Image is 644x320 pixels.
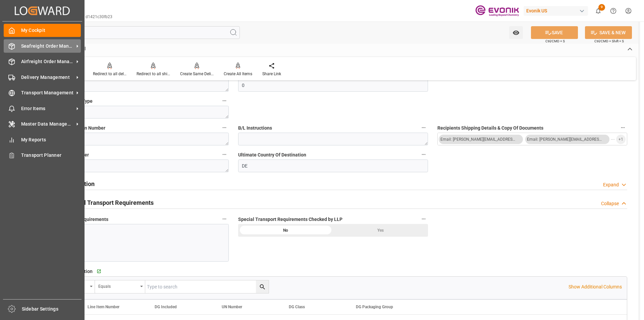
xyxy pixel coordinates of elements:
[39,198,154,207] h2: Checking Special Transport Requirements
[220,123,229,132] button: Importer Identification Number
[224,71,252,77] div: Create All Items
[222,305,242,309] span: UN Number
[440,136,516,143] div: Email: [PERSON_NAME][EMAIL_ADDRESS][PERSON_NAME][DOMAIN_NAME]
[437,133,627,145] button: open menu
[4,133,81,146] a: My Reports
[88,305,119,309] span: Line Item Number
[238,216,342,223] span: Special Transport Requirements Checked by LLP
[39,106,229,119] textarea: RESELLER
[238,125,272,132] span: B/L Instructions
[439,135,523,144] button: Email: [PERSON_NAME][EMAIL_ADDRESS][PERSON_NAME][DOMAIN_NAME]
[598,4,605,11] span: 9
[601,200,619,207] div: Collapse
[524,4,591,17] button: Evonik US
[21,43,74,50] span: Seafreight Order Management
[606,3,621,18] button: Help Center
[419,215,428,223] button: Special Transport Requirements Checked by LLP
[419,123,428,132] button: B/L Instructions
[356,305,393,309] span: DG Packaging Group
[21,121,74,128] span: Master Data Management
[531,26,578,39] button: SAVE
[591,3,606,18] button: show 9 new notifications
[4,24,81,37] a: My Cockpit
[333,224,428,237] div: Yes
[98,282,138,289] div: Equals
[438,133,615,146] button: menu-button
[256,280,269,293] button: search button
[524,6,588,16] div: Evonik US
[289,305,305,309] span: DG Class
[525,135,609,144] button: Email: [PERSON_NAME][EMAIL_ADDRESS][DOMAIN_NAME]
[95,280,145,293] button: open menu
[93,71,126,77] div: Redirect to all deliveries
[137,71,170,77] div: Redirect to all shipments
[21,105,74,112] span: Error Items
[21,89,74,96] span: Transport Management
[21,74,74,81] span: Delivery Management
[585,26,632,39] button: SAVE & NEW
[238,224,333,237] div: No
[603,181,619,188] div: Expand
[21,152,81,159] span: Transport Planner
[220,215,229,223] button: Special Transport Requirements
[619,134,623,145] span: + 1
[155,305,177,309] span: DG Included
[527,136,602,143] div: Email: [PERSON_NAME][EMAIL_ADDRESS][DOMAIN_NAME]
[616,135,626,144] button: +1
[180,71,214,77] div: Create Same Delivery Date
[619,123,627,132] button: Recipients Shipping Details & Copy Of Documents
[545,39,565,44] span: Ctrl/CMD + S
[569,283,622,290] p: Show Additional Columns
[4,149,81,162] a: Transport Planner
[509,26,523,39] button: open menu
[21,27,81,34] span: My Cockpit
[39,79,229,92] textarea: Not required
[611,135,615,144] span: ...
[21,136,81,143] span: My Reports
[21,58,74,65] span: Airfreight Order Management
[238,151,306,158] span: Ultimate Country Of Destination
[22,306,82,313] span: Sidebar Settings
[475,5,519,17] img: Evonik-brand-mark-Deep-Purple-RGB.jpeg_1700498283.jpeg
[419,150,428,159] button: Ultimate Country Of Destination
[220,150,229,159] button: Import License Number
[594,39,624,44] span: Ctrl/CMD + Shift + S
[220,96,229,105] button: Ultimate Consignee Type
[262,71,281,77] div: Share Link
[31,26,240,39] input: Search Fields
[145,280,269,293] input: Type to search
[437,125,543,132] span: Recipients Shipping Details & Copy Of Documents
